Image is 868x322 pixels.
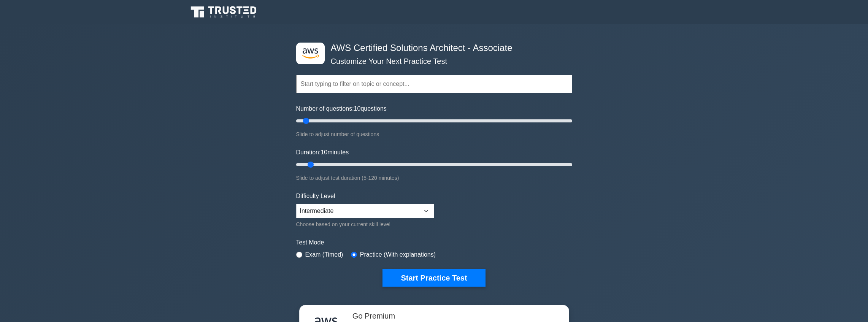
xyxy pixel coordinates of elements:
label: Exam (Timed) [305,250,343,259]
span: 10 [321,149,327,155]
label: Duration: minutes [296,148,349,157]
input: Start typing to filter on topic or concept... [296,75,572,93]
h4: AWS Certified Solutions Architect - Associate [328,43,535,54]
label: Number of questions: questions [296,104,387,113]
label: Test Mode [296,238,572,247]
span: 10 [354,105,361,112]
label: Practice (With explanations) [360,250,436,259]
div: Slide to adjust test duration (5-120 minutes) [296,173,572,182]
div: Slide to adjust number of questions [296,130,572,139]
label: Difficulty Level [296,192,335,201]
button: Start Practice Test [382,269,485,287]
div: Choose based on your current skill level [296,220,434,229]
